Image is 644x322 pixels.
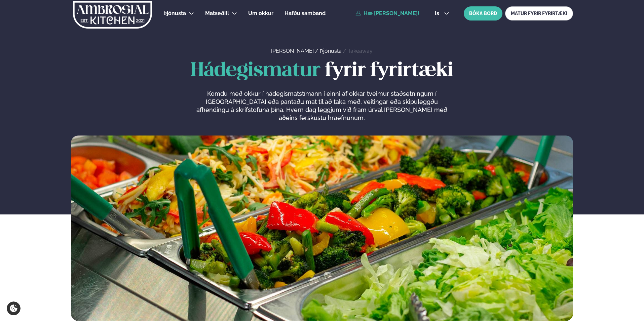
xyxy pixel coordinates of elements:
[348,48,373,54] a: Takeaway
[285,10,326,16] span: Hafðu samband
[163,10,186,16] span: Þjónusta
[72,1,153,29] img: logo
[285,9,326,17] a: Hafðu samband
[320,48,342,54] a: Þjónusta
[195,90,449,122] p: Komdu með okkur í hádegismatstímann í einni af okkar tveimur staðsetningum í [GEOGRAPHIC_DATA] eð...
[464,6,502,21] button: BÓKA BORÐ
[205,9,229,17] a: Matseðill
[7,301,21,315] a: Cookie settings
[163,9,186,17] a: Þjónusta
[191,62,320,80] span: Hádegismatur
[505,6,573,21] a: MATUR FYRIR FYRIRTÆKI
[435,11,441,16] span: is
[271,48,314,54] a: [PERSON_NAME]
[248,10,273,16] span: Um okkur
[71,60,573,82] h1: fyrir fyrirtæki
[343,48,348,54] span: /
[71,135,573,321] img: image alt
[205,10,229,16] span: Matseðill
[315,48,320,54] span: /
[355,10,419,16] a: Hæ [PERSON_NAME]!
[429,11,455,16] button: is
[248,9,273,17] a: Um okkur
